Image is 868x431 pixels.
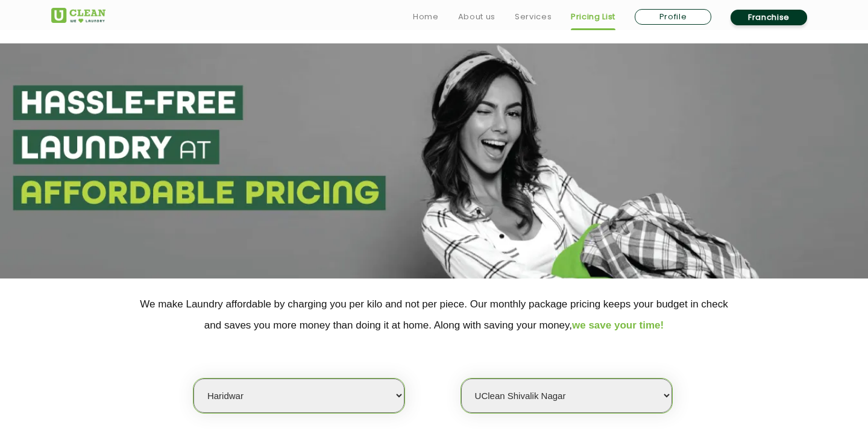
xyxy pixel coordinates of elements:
[413,10,439,24] a: Home
[515,10,552,24] a: Services
[731,10,807,25] a: Franchise
[51,8,105,23] img: UClean Laundry and Dry Cleaning
[572,319,664,331] span: we save your time!
[458,10,495,24] a: About us
[635,9,711,25] a: Profile
[51,294,817,336] p: We make Laundry affordable by charging you per kilo and not per piece. Our monthly package pricin...
[571,10,615,24] a: Pricing List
